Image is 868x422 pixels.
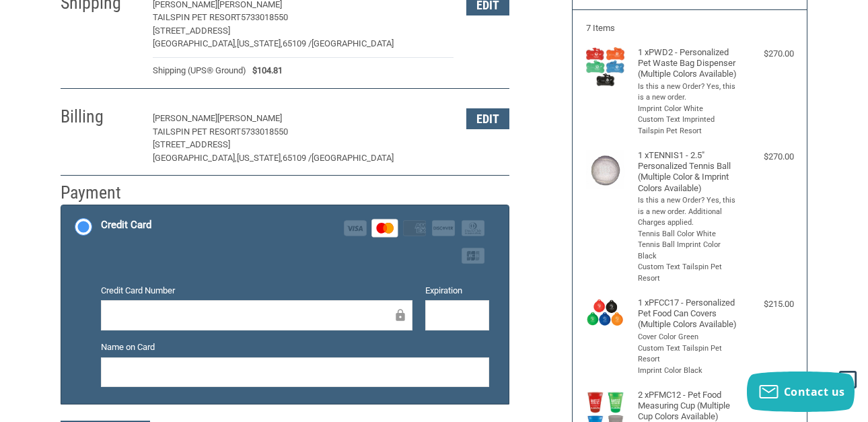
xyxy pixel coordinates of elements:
[101,214,151,236] div: Credit Card
[638,229,739,240] li: Tennis Ball Color White
[241,127,288,137] span: 5733018550
[153,113,217,123] span: [PERSON_NAME]
[61,106,139,128] h2: Billing
[61,182,139,204] h2: Payment
[742,47,793,61] div: $270.00
[747,372,855,412] button: Contact us
[237,38,283,48] span: [US_STATE],
[312,38,394,48] span: [GEOGRAPHIC_DATA]
[638,195,739,229] li: Is this a new Order? Yes, this is a new order. Additional Charges applied.
[586,23,794,34] h3: 7 Items
[153,38,237,48] span: [GEOGRAPHIC_DATA],
[638,262,739,284] li: Custom Text Tailspin Pet Resort
[638,297,739,330] h4: 1 x PFCC17 - Personalized Pet Food Can Covers (Multiple Colors Available)
[101,341,489,354] label: Name on Card
[638,81,739,104] li: Is this a new Order? Yes, this is a new order.
[466,108,509,129] button: Edit
[153,127,241,137] span: TAILSPIN PET RESORT
[283,153,312,163] span: 65109 /
[246,64,283,77] span: $104.81
[153,26,230,36] span: [STREET_ADDRESS]
[217,113,282,123] span: [PERSON_NAME]
[638,47,739,80] h4: 1 x PWD2 - Personalized Pet Waste Bag Dispenser (Multiple Colors Available)
[153,153,237,163] span: [GEOGRAPHIC_DATA],
[638,240,739,262] li: Tennis Ball Imprint Color Black
[237,153,283,163] span: [US_STATE],
[638,365,739,377] li: Imprint Color Black
[153,139,230,149] span: [STREET_ADDRESS]
[153,12,241,22] span: TAILSPIN PET RESORT
[638,104,739,115] li: Imprint Color White
[153,64,246,77] span: Shipping (UPS® Ground)
[283,38,312,48] span: 65109 /
[742,150,793,164] div: $270.00
[742,390,793,403] div: $560.00
[638,150,739,194] h4: 1 x TENNIS1 - 2.5" Personalized Tennis Ball (Multiple Color & Imprint Colors Available)
[638,114,739,137] li: Custom Text Imprinted Tailspin Pet Resort
[784,384,845,399] span: Contact us
[638,332,739,343] li: Cover Color Green
[101,284,412,297] label: Credit Card Number
[742,297,793,311] div: $215.00
[241,12,288,22] span: 5733018550
[638,343,739,365] li: Custom Text Tailspin Pet Resort
[425,284,489,297] label: Expiration
[312,153,394,163] span: [GEOGRAPHIC_DATA]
